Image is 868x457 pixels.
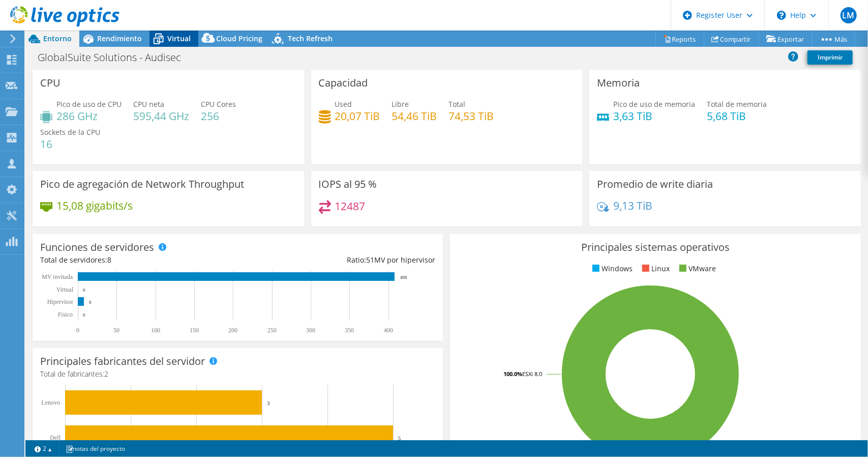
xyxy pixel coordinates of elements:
span: Cloud Pricing [216,34,262,43]
h3: IOPS al 95 % [319,179,377,190]
a: Imprimir [807,50,853,65]
h1: GlobalSuite Solutions - Audisec [33,52,197,63]
span: 51 [366,255,374,265]
div: Total de servidores: [40,254,238,266]
span: Total de memoria [707,99,767,109]
h3: Capacidad [319,77,368,89]
tspan: 100.0% [503,370,522,378]
h3: CPU [40,77,61,89]
text: 408 [400,275,407,280]
text: 3 [267,400,270,406]
li: Windows [590,263,633,274]
h4: 256 [201,110,236,122]
text: 300 [306,327,315,334]
h3: Funciones de servidores [40,242,154,253]
h3: Principales fabricantes del servidor [40,356,205,367]
span: Tech Refresh [288,34,333,43]
span: Pico de uso de memoria [613,99,695,109]
text: 200 [228,327,237,334]
text: 350 [345,327,354,334]
a: Reports [655,31,704,47]
text: MV invitada [42,273,73,280]
a: Más [812,31,855,47]
text: 100 [151,327,160,334]
text: Virtual [56,286,74,293]
text: 0 [83,312,85,318]
h4: 54,46 TiB [392,110,437,122]
span: Entorno [43,34,72,43]
text: 8 [89,300,92,305]
text: Hipervisor [47,298,73,305]
span: Used [335,99,352,109]
h4: 595,44 GHz [133,110,189,122]
div: Ratio: MV por hipervisor [238,254,436,266]
h4: 16 [40,138,100,150]
text: 400 [384,327,393,334]
text: 0 [83,288,85,293]
h4: 12487 [335,201,366,212]
span: Rendimiento [97,34,142,43]
h3: Memoria [597,77,640,89]
a: Compartir [704,31,759,47]
h4: 74,53 TiB [449,110,494,122]
h4: 9,13 TiB [613,200,652,211]
li: VMware [677,263,716,274]
h4: 286 GHz [56,110,122,122]
text: 0 [76,327,79,334]
span: LM [841,7,857,23]
a: 2 [27,442,59,455]
text: 50 [113,327,119,334]
h3: Promedio de write diaria [597,179,713,190]
span: Sockets de la CPU [40,127,100,137]
span: Virtual [167,34,191,43]
span: 2 [104,369,108,379]
svg: \n [777,11,786,20]
h4: Total de fabricantes: [40,368,435,380]
li: Linux [640,263,670,274]
text: Lenovo [41,399,60,406]
span: Libre [392,99,409,109]
text: Dell [50,434,61,441]
h4: 3,63 TiB [613,110,695,122]
span: CPU Cores [201,99,236,109]
span: Total [449,99,466,109]
a: notas del proyecto [58,442,132,455]
h4: 20,07 TiB [335,110,380,122]
h4: 15,08 gigabits/s [56,200,133,211]
h3: Pico de agregación de Network Throughput [40,179,244,190]
h4: 5,68 TiB [707,110,767,122]
text: 250 [267,327,277,334]
tspan: Físico [58,311,73,318]
tspan: ESXi 8.0 [522,370,542,378]
span: 8 [107,255,111,265]
a: Exportar [759,31,812,47]
text: 150 [190,327,199,334]
span: Pico de uso de CPU [56,99,122,109]
text: 5 [398,435,401,441]
span: CPU neta [133,99,164,109]
h3: Principales sistemas operativos [458,242,853,253]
